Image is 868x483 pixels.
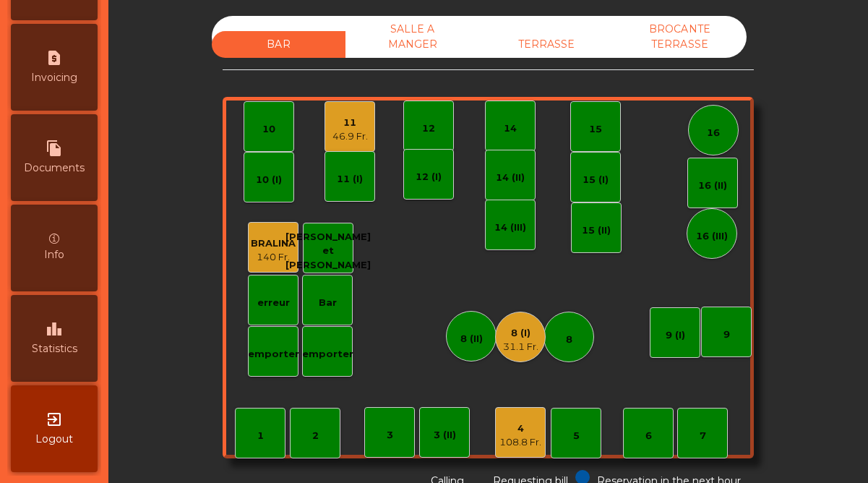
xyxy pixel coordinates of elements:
[499,422,541,436] div: 4
[302,347,353,362] div: emporter
[499,435,541,450] div: 108.8 Fr.
[35,432,73,447] span: Logout
[24,161,85,176] span: Documents
[494,221,526,235] div: 14 (III)
[332,129,368,144] div: 46.9 Fr.
[256,173,282,187] div: 10 (I)
[700,429,706,443] div: 7
[248,347,299,362] div: emporter
[496,171,525,185] div: 14 (II)
[582,223,611,238] div: 15 (II)
[696,229,728,244] div: 16 (III)
[46,49,63,67] i: request_page
[212,31,345,58] div: BAR
[44,247,64,262] span: Info
[251,250,296,265] div: 140 Fr.
[285,230,371,273] div: [PERSON_NAME] et [PERSON_NAME]
[707,126,720,140] div: 16
[566,333,572,347] div: 8
[312,429,319,443] div: 2
[251,236,296,251] div: BRALINA
[645,429,652,443] div: 6
[479,31,613,58] div: TERRASSE
[262,122,275,137] div: 10
[46,140,63,157] i: file_copy
[416,170,442,184] div: 12 (I)
[589,122,602,137] div: 15
[583,173,609,187] div: 15 (I)
[337,172,363,187] div: 11 (I)
[723,328,730,342] div: 9
[573,429,580,443] div: 5
[666,328,685,343] div: 9 (I)
[422,121,435,136] div: 12
[345,16,479,58] div: SALLE A MANGER
[46,320,63,338] i: leaderboard
[460,332,483,346] div: 8 (II)
[503,326,538,341] div: 8 (I)
[31,70,77,85] span: Invoicing
[257,429,264,443] div: 1
[257,296,290,310] div: erreur
[503,340,538,354] div: 31.1 Fr.
[613,16,747,58] div: BROCANTE TERRASSE
[698,179,727,193] div: 16 (II)
[504,121,517,136] div: 14
[434,428,456,443] div: 3 (II)
[32,341,77,356] span: Statistics
[46,411,63,428] i: exit_to_app
[332,116,368,130] div: 11
[387,428,393,443] div: 3
[319,296,337,310] div: Bar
